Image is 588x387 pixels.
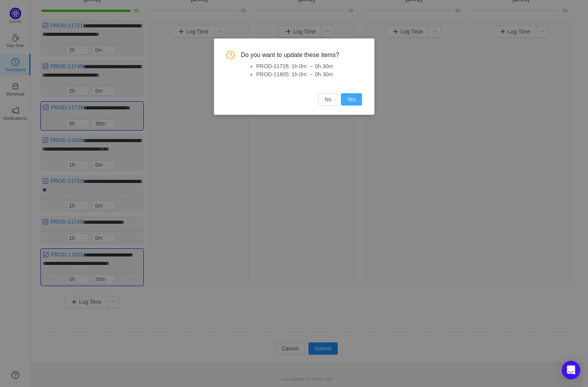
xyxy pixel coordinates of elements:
li: PROD-11728: 1h 0m → 0h 30m [256,62,362,70]
div: Open Intercom Messenger [562,361,580,379]
button: Yes [341,93,362,106]
span: Do you want to update these items? [241,51,362,59]
i: icon: question-circle [226,51,235,59]
li: PROD-11805: 1h 0m → 0h 30m [256,70,362,79]
button: No [318,93,338,106]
